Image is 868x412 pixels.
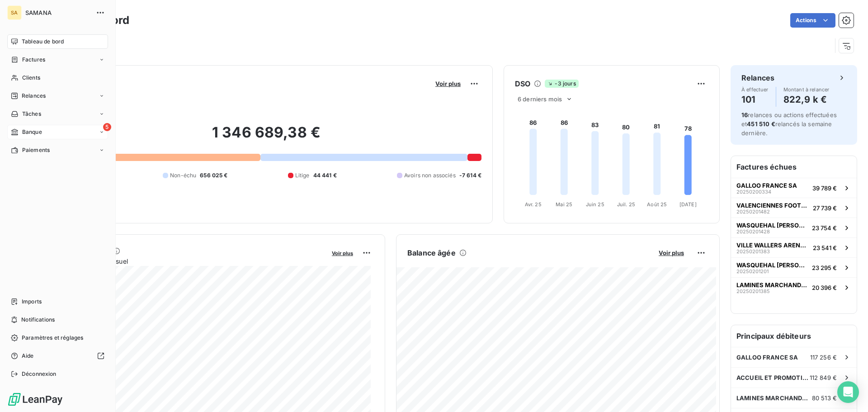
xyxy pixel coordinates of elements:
span: 20250201482 [736,209,770,214]
h2: 1 346 689,38 € [51,123,481,151]
span: GALLOO FRANCE SA [736,182,797,189]
button: WASQUEHAL [PERSON_NAME] PROJ JJ IMMO2025020142823 754 € [731,218,857,237]
span: LAMINES MARCHANDS EUROPEENS [736,281,808,289]
tspan: Juil. 25 [617,201,635,208]
span: Voir plus [435,80,461,87]
tspan: Mai 25 [556,201,572,208]
tspan: Juin 25 [586,201,604,208]
div: SA [7,5,22,20]
tspan: [DATE] [679,201,697,208]
span: Tableau de bord [22,38,64,46]
button: Actions [790,13,835,28]
span: Clients [22,74,40,82]
tspan: Août 25 [647,201,667,208]
button: VALENCIENNES FOOTBALL CLUB2025020148227 739 € [731,198,857,218]
span: GALLOO FRANCE SA [736,354,798,361]
tspan: Avr. 25 [525,201,542,208]
span: 23 295 € [812,264,837,271]
span: 117 256 € [810,354,837,361]
span: 451 510 € [747,120,775,128]
h6: Relances [741,72,774,83]
span: 20250201201 [736,269,769,274]
span: 80 513 € [812,394,837,402]
span: Tâches [22,110,41,118]
span: Voir plus [659,249,684,256]
h6: Balance âgée [407,247,456,258]
span: 20250201383 [736,249,770,254]
span: Factures [22,56,45,64]
span: VALENCIENNES FOOTBALL CLUB [736,202,809,209]
span: Paramètres et réglages [22,334,83,342]
span: -3 jours [545,80,578,88]
span: 16 [741,111,748,118]
span: À effectuer [741,87,769,92]
span: Montant à relancer [783,87,830,92]
span: Paiements [22,146,50,154]
button: LAMINES MARCHANDS EUROPEENS2025020138520 396 € [731,277,857,297]
span: Avoirs non associés [404,171,456,180]
span: Imports [22,298,42,306]
button: Voir plus [433,80,463,88]
span: Banque [22,128,42,136]
button: WASQUEHAL [PERSON_NAME] PROJ JJ IMMO2025020120123 295 € [731,257,857,277]
span: Notifications [21,316,55,324]
span: Aide [22,352,34,360]
a: Aide [7,349,108,363]
span: 5 [103,123,111,131]
span: 20250201428 [736,229,770,234]
span: 44 441 € [313,171,337,180]
span: 20250200334 [736,189,771,194]
span: 20250201385 [736,289,770,294]
span: 23 541 € [813,244,837,251]
span: ACCUEIL ET PROMOTION SAMBRE [736,374,810,381]
span: 656 025 € [200,171,227,180]
span: Chiffre d'affaires mensuel [51,256,325,266]
span: Litige [295,171,310,180]
span: -7 614 € [459,171,481,180]
span: 6 derniers mois [518,95,562,103]
h6: DSO [515,78,530,89]
span: LAMINES MARCHANDS EUROPEENS [736,394,812,402]
span: VILLE WALLERS ARENBERG [736,242,809,249]
span: Déconnexion [22,370,57,378]
span: relances ou actions effectuées et relancés la semaine dernière. [741,111,837,137]
span: WASQUEHAL [PERSON_NAME] PROJ JJ IMMO [736,261,808,269]
span: 23 754 € [812,224,837,232]
button: GALLOO FRANCE SA2025020033439 789 € [731,178,857,198]
span: 27 739 € [813,204,837,212]
div: Open Intercom Messenger [837,381,859,403]
span: 20 396 € [812,284,837,291]
img: Logo LeanPay [7,392,63,407]
span: WASQUEHAL [PERSON_NAME] PROJ JJ IMMO [736,222,808,229]
button: Voir plus [656,249,687,257]
span: Relances [22,92,46,100]
h4: 822,9 k € [783,92,830,107]
h6: Factures échues [731,156,857,178]
span: 112 849 € [810,374,837,381]
button: Voir plus [329,249,356,257]
span: Non-échu [170,171,196,180]
button: VILLE WALLERS ARENBERG2025020138323 541 € [731,237,857,257]
h4: 101 [741,92,769,107]
span: SAMANA [25,9,90,16]
h6: Principaux débiteurs [731,325,857,347]
span: 39 789 € [812,185,837,192]
span: Voir plus [332,250,353,256]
